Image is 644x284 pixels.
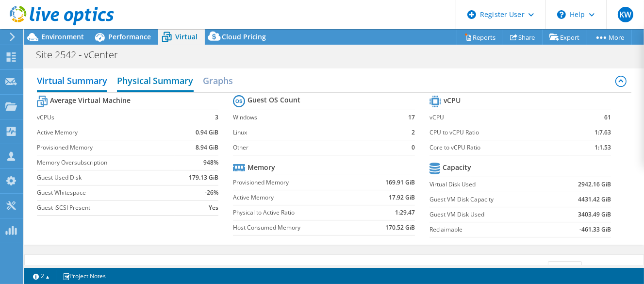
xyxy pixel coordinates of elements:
[203,71,233,90] h2: Graphs
[248,163,275,172] b: Memory
[412,128,415,137] b: 2
[594,128,611,137] b: 1:7.63
[533,261,594,274] span: Page of
[37,143,175,152] label: Provisioned Memory
[429,225,552,234] label: Reclaimable
[222,32,266,41] span: Cloud Pricing
[37,158,175,167] label: Memory Oversubscription
[196,128,218,137] b: 0.94 GiB
[385,178,415,187] b: 169.91 GiB
[233,178,362,187] label: Provisioned Memory
[429,180,552,189] label: Virtual Disk Used
[578,210,611,219] b: 3403.49 GiB
[50,96,131,105] b: Average Virtual Machine
[41,32,84,41] span: Environment
[429,128,570,137] label: CPU to vCPU Ratio
[203,158,218,167] b: 948%
[542,30,587,45] a: Export
[590,263,594,271] span: 4
[233,113,398,122] label: Windows
[578,195,611,204] b: 4431.42 GiB
[37,188,175,198] label: Guest Whitespace
[37,173,175,183] label: Guest Used Disk
[209,203,218,213] b: Yes
[37,128,175,137] label: Active Memory
[32,50,133,60] h1: Site 2542 - vCenter
[503,30,543,45] a: Share
[587,30,632,45] a: More
[215,113,218,122] b: 3
[233,208,362,217] label: Physical to Active Ratio
[205,188,218,198] b: -26%
[233,223,362,233] label: Host Consumed Memory
[37,113,175,122] label: vCPUs
[56,270,113,282] a: Project Notes
[429,210,552,219] label: Guest VM Disk Used
[175,32,198,41] span: Virtual
[444,96,461,105] b: vCPU
[37,203,175,213] label: Guest iSCSI Present
[37,71,107,92] h2: Virtual Summary
[85,263,179,276] span: 19 Running / 53 Total
[412,143,415,152] b: 0
[618,7,633,22] span: KW
[233,128,398,137] label: Linux
[429,113,570,122] label: vCPU
[548,261,582,274] input: jump to page
[26,270,56,282] a: 2
[578,180,611,189] b: 2942.16 GiB
[117,71,194,92] h2: Physical Summary
[557,10,566,19] svg: \n
[604,113,611,122] b: 61
[395,208,415,217] b: 1:29.47
[443,163,471,172] b: Capacity
[233,193,362,202] label: Active Memory
[189,173,218,183] b: 179.13 GiB
[389,193,415,202] b: 17.92 GiB
[408,113,415,122] b: 17
[385,223,415,233] b: 170.52 GiB
[248,95,300,105] b: Guest OS Count
[457,30,503,45] a: Reports
[429,195,552,204] label: Guest VM Disk Capacity
[233,143,398,152] label: Other
[579,225,611,234] b: -461.33 GiB
[429,143,570,152] label: Core to vCPU Ratio
[196,143,218,152] b: 8.94 GiB
[108,32,151,41] span: Performance
[594,143,611,152] b: 1:1.53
